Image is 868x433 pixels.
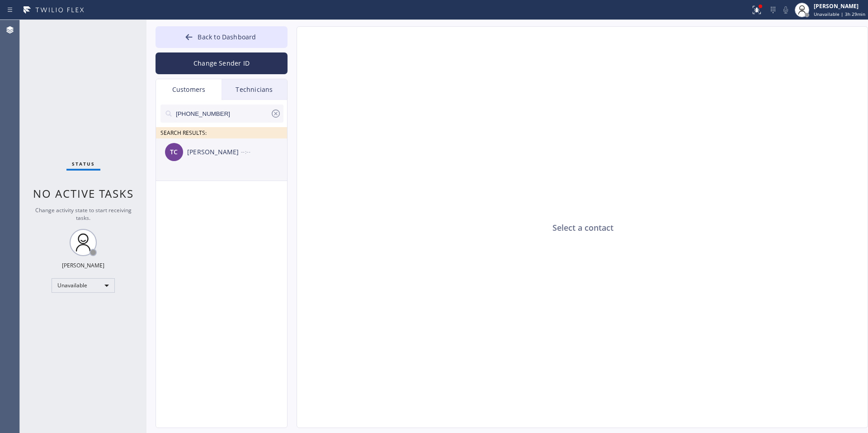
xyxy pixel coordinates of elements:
[160,129,207,137] span: SEARCH RESULTS:
[156,52,288,74] button: Change Sender ID
[241,147,288,157] div: --:--
[33,186,134,201] span: No active tasks
[187,147,241,157] div: [PERSON_NAME]
[156,79,222,100] div: Customers
[35,206,132,222] span: Change activity state to start receiving tasks.
[72,161,95,167] span: Status
[156,26,288,48] button: Back to Dashboard
[814,2,865,10] div: [PERSON_NAME]
[198,33,256,41] span: Back to Dashboard
[170,147,178,157] span: TC
[814,11,865,17] span: Unavailable | 3h 29min
[175,105,270,123] input: Search
[52,278,115,293] div: Unavailable
[222,79,287,100] div: Technicians
[779,4,792,16] button: Mute
[62,262,104,269] div: [PERSON_NAME]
